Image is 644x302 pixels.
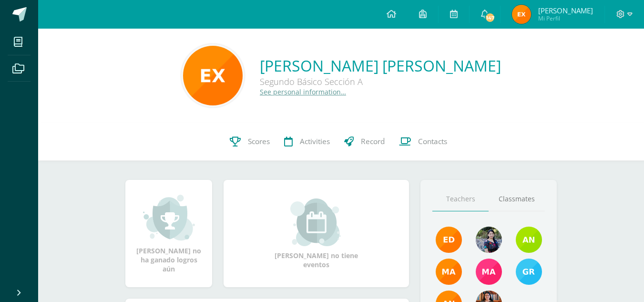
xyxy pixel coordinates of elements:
img: e6b27947fbea61806f2b198ab17e5dde.png [516,227,542,253]
span: 147 [485,12,495,23]
img: ec9058e119db4a565bf1c70325520aa2.png [512,5,531,24]
a: See personal information… [260,87,346,96]
img: f40e456500941b1b33f0807dd74ea5cf.png [436,227,462,253]
a: Scores [223,123,277,161]
span: Record [361,136,385,146]
a: Teachers [432,187,489,211]
img: event_small.png [290,198,342,246]
img: 23e1ac614e0d89a845629a5038059fe2.png [183,46,243,105]
div: Segundo Básico Sección A [260,76,501,87]
img: 560278503d4ca08c21e9c7cd40ba0529.png [436,259,462,285]
a: [PERSON_NAME] [PERSON_NAME] [260,55,501,76]
img: b7ce7144501556953be3fc0a459761b8.png [516,259,542,285]
span: Scores [248,136,270,146]
a: Classmates [489,187,545,211]
span: [PERSON_NAME] [538,6,593,15]
img: 9b17679b4520195df407efdfd7b84603.png [476,227,502,253]
span: Mi Perfil [538,14,593,22]
span: Activities [300,136,330,146]
a: Record [337,123,392,161]
a: Activities [277,123,337,161]
img: achievement_small.png [143,194,195,241]
div: [PERSON_NAME] no ha ganado logros aún [135,194,203,273]
div: [PERSON_NAME] no tiene eventos [269,198,364,269]
span: Contacts [418,136,447,146]
a: Contacts [392,123,454,161]
img: 7766054b1332a6085c7723d22614d631.png [476,259,502,285]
